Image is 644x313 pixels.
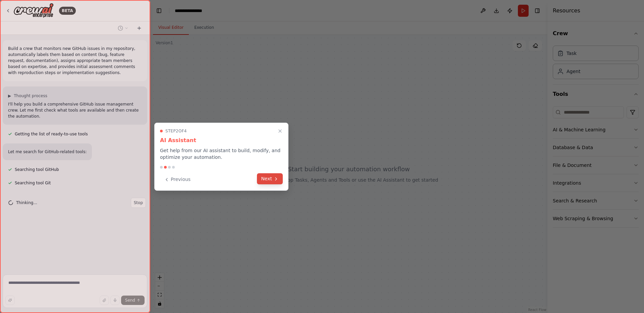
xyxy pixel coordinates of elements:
[165,128,187,134] span: Step 2 of 4
[160,174,195,185] button: Previous
[154,6,164,15] button: Hide left sidebar
[276,127,284,135] button: Close walkthrough
[257,173,283,184] button: Next
[160,136,283,144] h3: AI Assistant
[160,147,283,161] p: Get help from our AI assistant to build, modify, and optimize your automation.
